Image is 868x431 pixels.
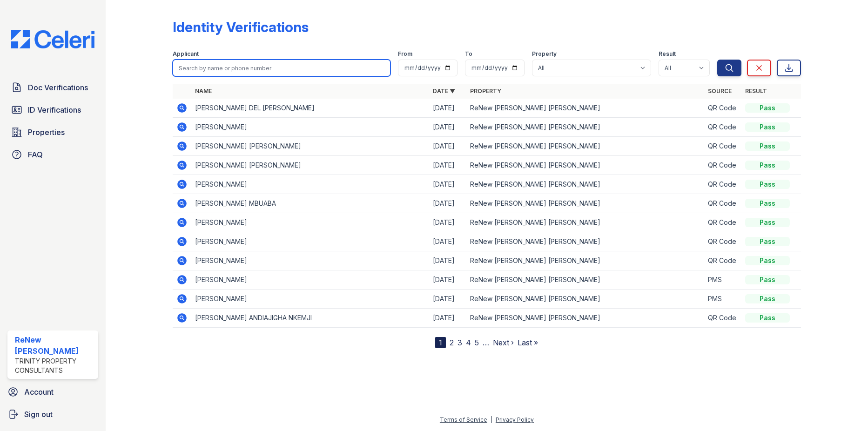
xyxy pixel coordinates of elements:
[7,78,98,97] a: Doc Verifications
[470,88,501,94] a: Property
[429,232,466,251] td: [DATE]
[466,309,704,328] td: ReNew [PERSON_NAME] [PERSON_NAME]
[191,251,429,270] td: [PERSON_NAME]
[704,175,741,194] td: QR Code
[4,405,102,424] a: Sign out
[466,99,704,118] td: ReNew [PERSON_NAME] [PERSON_NAME]
[173,19,309,35] div: Identity Verifications
[466,118,704,137] td: ReNew [PERSON_NAME] [PERSON_NAME]
[429,99,466,118] td: [DATE]
[429,194,466,213] td: [DATE]
[704,251,741,270] td: QR Code
[28,104,81,115] span: ID Verifications
[745,141,790,151] div: Pass
[28,127,65,138] span: Properties
[440,416,487,423] a: Terms of Service
[704,213,741,232] td: QR Code
[450,338,454,347] a: 2
[466,270,704,290] td: ReNew [PERSON_NAME] [PERSON_NAME]
[466,290,704,309] td: ReNew [PERSON_NAME] [PERSON_NAME]
[191,270,429,290] td: [PERSON_NAME]
[465,50,472,58] label: To
[458,338,462,347] a: 3
[429,251,466,270] td: [DATE]
[708,88,732,94] a: Source
[7,123,98,141] a: Properties
[466,251,704,270] td: ReNew [PERSON_NAME] [PERSON_NAME]
[483,337,489,348] span: …
[745,88,767,94] a: Result
[704,99,741,118] td: QR Code
[659,50,676,58] label: Result
[466,194,704,213] td: ReNew [PERSON_NAME] [PERSON_NAME]
[704,137,741,156] td: QR Code
[429,309,466,328] td: [DATE]
[191,213,429,232] td: [PERSON_NAME]
[466,137,704,156] td: ReNew [PERSON_NAME] [PERSON_NAME]
[704,118,741,137] td: QR Code
[466,232,704,251] td: ReNew [PERSON_NAME] [PERSON_NAME]
[191,99,429,118] td: [PERSON_NAME] DEL [PERSON_NAME]
[745,180,790,189] div: Pass
[496,416,534,423] a: Privacy Policy
[704,232,741,251] td: QR Code
[191,156,429,175] td: [PERSON_NAME] [PERSON_NAME]
[745,275,790,284] div: Pass
[745,199,790,208] div: Pass
[191,118,429,137] td: [PERSON_NAME]
[398,50,412,58] label: From
[7,145,98,164] a: FAQ
[475,338,479,347] a: 5
[429,175,466,194] td: [DATE]
[745,313,790,323] div: Pass
[4,383,102,401] a: Account
[704,290,741,309] td: PMS
[4,30,102,48] img: CE_Logo_Blue-a8612792a0a2168367f1c8372b55b34899dd931a85d93a1a3d3e32e68fde9ad4.png
[7,101,98,119] a: ID Verifications
[15,357,94,375] div: Trinity Property Consultants
[745,256,790,265] div: Pass
[195,88,212,94] a: Name
[745,237,790,246] div: Pass
[191,175,429,194] td: [PERSON_NAME]
[429,290,466,309] td: [DATE]
[704,156,741,175] td: QR Code
[24,386,54,397] span: Account
[466,156,704,175] td: ReNew [PERSON_NAME] [PERSON_NAME]
[191,194,429,213] td: [PERSON_NAME] MBUABA
[435,337,446,348] div: 1
[745,122,790,132] div: Pass
[493,338,514,347] a: Next ›
[433,88,455,94] a: Date ▼
[173,60,390,76] input: Search by name or phone number
[466,338,471,347] a: 4
[704,270,741,290] td: PMS
[704,194,741,213] td: QR Code
[173,50,199,58] label: Applicant
[191,309,429,328] td: [PERSON_NAME] ANDIAJIGHA NKEMJI
[745,103,790,113] div: Pass
[24,409,53,420] span: Sign out
[429,156,466,175] td: [DATE]
[518,338,538,347] a: Last »
[191,137,429,156] td: [PERSON_NAME] [PERSON_NAME]
[745,161,790,170] div: Pass
[745,218,790,227] div: Pass
[28,149,43,160] span: FAQ
[466,175,704,194] td: ReNew [PERSON_NAME] [PERSON_NAME]
[429,270,466,290] td: [DATE]
[191,290,429,309] td: [PERSON_NAME]
[429,137,466,156] td: [DATE]
[532,50,557,58] label: Property
[704,309,741,328] td: QR Code
[491,416,492,423] div: |
[15,334,94,357] div: ReNew [PERSON_NAME]
[28,82,88,93] span: Doc Verifications
[429,118,466,137] td: [DATE]
[191,232,429,251] td: [PERSON_NAME]
[429,213,466,232] td: [DATE]
[466,213,704,232] td: ReNew [PERSON_NAME] [PERSON_NAME]
[745,294,790,303] div: Pass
